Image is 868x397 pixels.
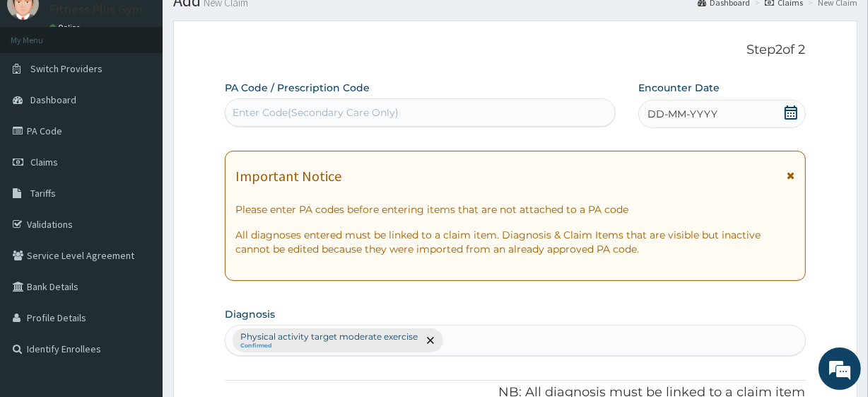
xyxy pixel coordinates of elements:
div: Chat with us now [74,79,237,98]
span: Tariffs [30,187,56,200]
span: We're online! [82,113,195,255]
p: Fitness Plus Gym [49,3,142,16]
p: All diagnoses entered must be linked to a claim item. Diagnosis & Claim Items that are visible bu... [235,228,794,256]
label: Encounter Date [638,81,720,95]
p: Please enter PA codes before entering items that are not attached to a PA code [235,202,794,217]
a: Online [49,23,83,33]
label: Diagnosis [225,307,275,321]
img: d_794563401_company_1708531726252_794563401 [26,71,57,106]
span: Claims [30,156,58,168]
p: Step 2 of 2 [225,42,805,58]
h1: Important Notice [235,168,341,184]
label: PA Code / Prescription Code [225,81,370,95]
span: DD-MM-YYYY [647,107,717,121]
textarea: Type your message and hit 'Enter' [7,255,269,304]
span: Switch Providers [30,62,102,75]
div: Minimize live chat window [232,7,266,41]
div: Enter Code(Secondary Care Only) [233,105,399,120]
span: Dashboard [30,93,76,106]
